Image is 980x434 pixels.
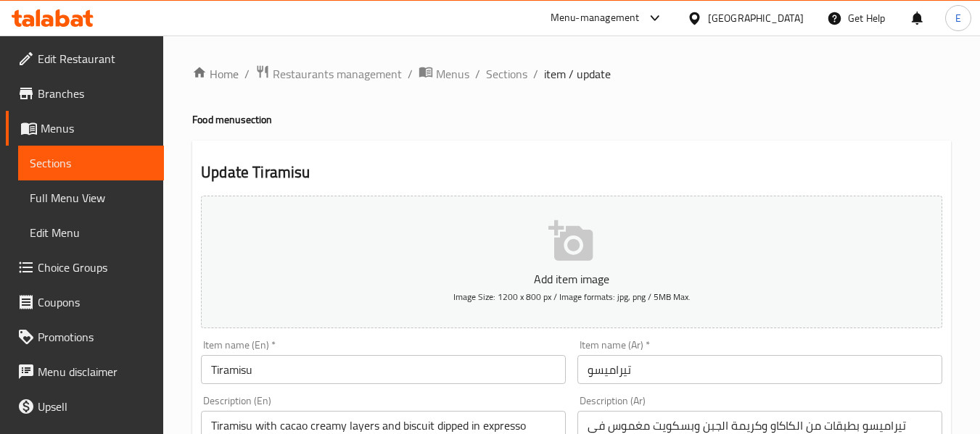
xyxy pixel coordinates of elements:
[41,120,152,137] span: Menus
[18,180,164,215] a: Full Menu View
[192,64,951,83] nav: breadcrumb
[38,328,152,346] span: Promotions
[408,65,413,83] li: /
[708,10,804,26] div: [GEOGRAPHIC_DATA]
[223,270,920,288] p: Add item image
[201,162,942,183] h2: Update Tiramisu
[486,65,527,83] a: Sections
[544,65,611,83] span: item / update
[30,189,152,206] span: Full Menu View
[436,65,469,83] span: Menus
[38,398,152,415] span: Upsell
[255,64,402,83] a: Restaurants management
[6,285,164,320] a: Coupons
[273,65,402,83] span: Restaurants management
[201,355,566,384] input: Enter name En
[6,250,164,285] a: Choice Groups
[475,65,480,83] li: /
[6,76,164,111] a: Branches
[192,112,951,127] h4: Food menu section
[244,65,250,83] li: /
[419,64,469,83] a: Menus
[18,215,164,250] a: Edit Menu
[18,146,164,180] a: Sections
[551,9,640,27] div: Menu-management
[38,293,152,311] span: Coupons
[6,41,164,76] a: Edit Restaurant
[192,65,239,83] a: Home
[38,363,152,380] span: Menu disclaimer
[6,320,164,354] a: Promotions
[533,65,538,83] li: /
[30,224,152,241] span: Edit Menu
[38,50,152,67] span: Edit Restaurant
[453,288,691,305] span: Image Size: 1200 x 800 px / Image formats: jpg, png / 5MB Max.
[577,355,942,384] input: Enter name Ar
[6,354,164,389] a: Menu disclaimer
[6,111,164,146] a: Menus
[201,196,942,328] button: Add item imageImage Size: 1200 x 800 px / Image formats: jpg, png / 5MB Max.
[955,10,961,26] span: E
[6,389,164,424] a: Upsell
[30,154,152,172] span: Sections
[38,259,152,276] span: Choice Groups
[38,85,152,102] span: Branches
